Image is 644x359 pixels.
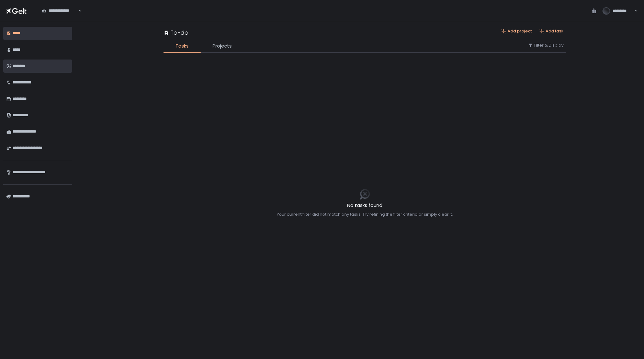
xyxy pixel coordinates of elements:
[175,43,189,50] span: Tasks
[277,212,453,217] div: Your current filter did not match any tasks. Try refining the filter criteria or simply clear it.
[501,28,532,34] button: Add project
[42,14,78,20] input: Search for option
[38,4,82,18] div: Search for option
[164,28,188,37] div: To-do
[539,28,563,34] button: Add task
[213,43,232,50] span: Projects
[528,43,563,48] button: Filter & Display
[277,202,453,209] h2: No tasks found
